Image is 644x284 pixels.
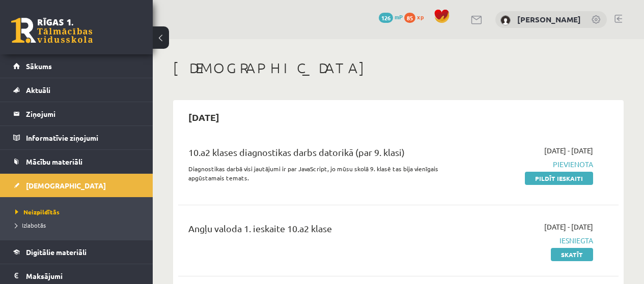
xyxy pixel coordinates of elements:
legend: Ziņojumi [26,102,140,125]
img: Valērija Martinova [500,15,511,25]
p: Diagnostikas darbā visi jautājumi ir par JavaScript, jo mūsu skolā 9. klasē tas bija vienīgais ap... [188,164,453,182]
span: 85 [404,13,415,23]
span: 126 [379,13,393,23]
h2: [DATE] [178,105,230,129]
a: Digitālie materiāli [13,240,140,264]
a: 85 xp [404,13,429,21]
a: Skatīt [551,248,593,261]
a: Sākums [13,54,140,78]
span: Digitālie materiāli [26,247,87,257]
a: Pildīt ieskaiti [525,172,593,185]
a: Informatīvie ziņojumi [13,126,140,149]
div: 10.a2 klases diagnostikas darbs datorikā (par 9. klasi) [188,145,453,164]
a: Ziņojumi [13,102,140,125]
legend: Informatīvie ziņojumi [26,126,140,149]
span: mP [395,13,403,21]
span: Izlabotās [15,221,46,229]
span: Iesniegta [468,235,593,246]
a: Neizpildītās [15,207,143,216]
a: Izlabotās [15,220,143,230]
a: Aktuāli [13,78,140,102]
div: Angļu valoda 1. ieskaite 10.a2 klase [188,222,453,240]
a: [PERSON_NAME] [517,14,581,24]
span: xp [417,13,424,21]
a: Rīgas 1. Tālmācības vidusskola [11,18,93,43]
a: 126 mP [379,13,403,21]
span: Aktuāli [26,85,50,94]
span: Mācību materiāli [26,157,82,166]
a: [DEMOGRAPHIC_DATA] [13,174,140,197]
a: Mācību materiāli [13,150,140,173]
span: [DATE] - [DATE] [544,222,593,232]
span: Neizpildītās [15,208,60,216]
span: Sākums [26,61,52,71]
h1: [DEMOGRAPHIC_DATA] [173,59,624,77]
span: [DATE] - [DATE] [544,145,593,156]
span: [DEMOGRAPHIC_DATA] [26,181,106,190]
span: Pievienota [468,159,593,170]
